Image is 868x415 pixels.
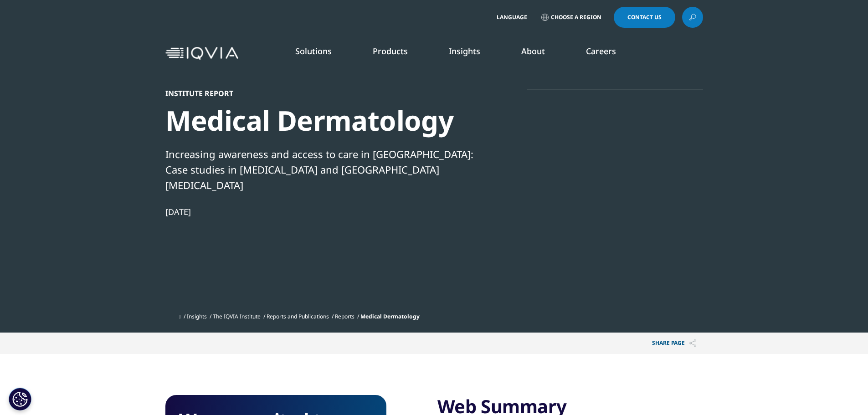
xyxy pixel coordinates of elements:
[645,333,703,354] button: Share PAGEShare PAGE
[295,46,332,56] a: Solutions
[645,333,703,354] p: Share PAGE
[165,89,478,98] div: Institute Report
[449,46,480,56] a: Insights
[165,47,238,60] img: IQVIA Healthcare Information Technology and Pharma Clinical Research Company
[267,313,329,320] a: Reports and Publications
[586,46,616,56] a: Careers
[165,206,478,217] div: [DATE]
[689,339,696,347] img: Share PAGE
[9,388,31,410] button: Cookies Settings
[614,7,675,28] a: Contact Us
[335,313,354,320] a: Reports
[373,46,408,56] a: Products
[165,146,478,193] div: Increasing awareness and access to care in [GEOGRAPHIC_DATA]: Case studies in [MEDICAL_DATA] and ...
[627,15,662,20] span: Contact Us
[497,14,527,21] span: Language
[242,32,703,75] nav: Primary
[187,313,207,320] a: Insights
[213,313,261,320] a: The IQVIA Institute
[521,46,545,56] a: About
[165,103,478,138] div: Medical Dermatology
[551,14,601,21] span: Choose a Region
[360,313,420,320] span: Medical Dermatology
